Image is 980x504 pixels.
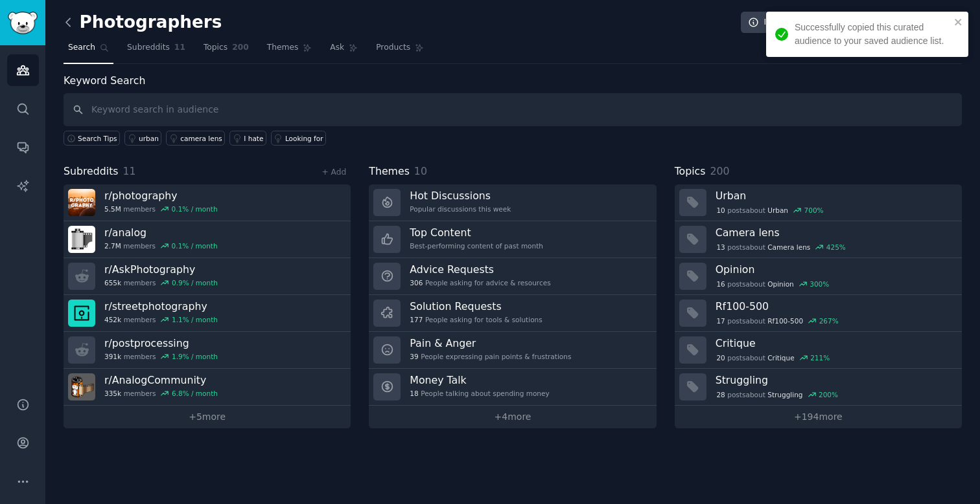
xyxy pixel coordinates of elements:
a: Rf100-50017postsaboutRf100-500267% [675,295,962,332]
span: 200 [710,165,729,177]
span: 452k [104,315,121,324]
h3: Rf100-500 [716,300,953,313]
span: 28 [716,390,725,399]
h3: r/ AskPhotography [104,263,218,276]
a: Hot DiscussionsPopular discussions this week [369,184,656,221]
div: 267 % [819,316,839,325]
div: members [104,278,218,287]
div: post s about [716,278,830,290]
div: People asking for advice & resources [410,278,550,287]
div: 700 % [804,206,824,215]
span: 11 [123,165,136,177]
div: 0.1 % / month [172,204,218,214]
div: 0.1 % / month [172,241,218,250]
a: camera lens [166,131,225,146]
a: Ask [325,38,362,64]
a: Top ContentBest-performing content of past month [369,221,656,258]
div: 1.1 % / month [172,315,218,324]
span: 306 [410,278,423,287]
div: 0.9 % / month [172,278,218,287]
a: r/analog2.7Mmembers0.1% / month [64,221,351,258]
a: +4more [369,406,656,428]
h3: r/ AnalogCommunity [104,373,218,387]
button: close [954,17,963,27]
span: Subreddits [127,42,170,54]
div: People asking for tools & solutions [410,315,542,324]
h3: Critique [716,336,953,350]
span: Critique [767,353,794,362]
a: Topics200 [199,38,253,64]
a: Critique20postsaboutCritique211% [675,332,962,369]
a: r/streetphotography452kmembers1.1% / month [64,295,351,332]
div: Popular discussions this week [410,204,511,214]
div: members [104,352,218,361]
span: Opinion [767,279,794,289]
a: Looking for [271,131,326,146]
span: 2.7M [104,241,121,250]
h3: Opinion [716,263,953,276]
a: r/photography5.5Mmembers0.1% / month [64,184,351,221]
h3: r/ photography [104,189,218,203]
a: r/AskPhotography655kmembers0.9% / month [64,258,351,295]
span: 39 [410,352,418,361]
img: GummySearch logo [8,12,38,34]
div: I hate [244,134,263,143]
span: 10 [716,206,725,215]
input: Keyword search in audience [64,93,962,126]
div: People expressing pain points & frustrations [410,352,571,361]
h3: Advice Requests [410,263,550,276]
div: 211 % [810,353,830,362]
div: 425 % [826,243,846,252]
div: post s about [716,352,831,364]
a: I hate [229,131,266,146]
span: 18 [410,389,418,398]
span: 5.5M [104,204,121,214]
h3: r/ analog [104,226,218,239]
a: Pain & Anger39People expressing pain points & frustrations [369,332,656,369]
a: urban [124,131,161,146]
h2: Photographers [64,12,222,33]
span: Camera lens [767,243,810,252]
div: People talking about spending money [410,389,549,398]
span: Struggling [767,390,802,399]
a: Themes [262,38,317,64]
div: camera lens [180,134,222,143]
span: Products [376,42,410,54]
span: Subreddits [64,164,119,180]
span: 655k [104,278,121,287]
span: 200 [232,42,249,54]
h3: Pain & Anger [410,336,571,350]
h3: r/ streetphotography [104,300,218,313]
span: 11 [174,42,185,54]
div: members [104,389,218,398]
div: 300 % [810,279,829,289]
span: Search [68,42,95,54]
a: +194more [675,406,962,428]
span: 177 [410,315,423,324]
h3: r/ postprocessing [104,336,218,350]
div: members [104,204,218,214]
a: +5more [64,406,351,428]
div: post s about [716,204,825,216]
a: Products [371,38,428,64]
label: Keyword Search [64,74,145,87]
span: 16 [716,279,725,289]
h3: Struggling [716,373,953,387]
span: 20 [716,353,725,362]
span: Themes [267,42,299,54]
a: Solution Requests177People asking for tools & solutions [369,295,656,332]
a: Advice Requests306People asking for advice & resources [369,258,656,295]
h3: Camera lens [716,226,953,239]
a: Money Talk18People talking about spending money [369,369,656,406]
span: Search Tips [78,134,117,143]
div: Successfully copied this curated audience to your saved audience list. [795,21,950,48]
div: 200 % [819,390,838,399]
a: Info [741,12,789,34]
span: Themes [369,164,410,180]
span: 10 [414,165,427,177]
div: post s about [716,315,840,327]
span: Rf100-500 [767,316,803,325]
div: members [104,315,218,324]
div: post s about [716,389,839,400]
h3: Top Content [410,226,543,239]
